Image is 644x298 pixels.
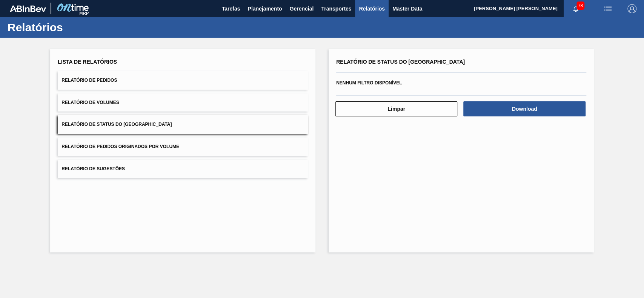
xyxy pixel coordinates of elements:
[564,3,588,14] button: Notificações
[321,4,351,13] span: Transportes
[61,166,125,171] span: Relatório de Sugestões
[61,144,179,149] span: Relatório de Pedidos Originados por Volume
[58,59,117,65] span: Lista de Relatórios
[58,138,308,156] button: Relatório de Pedidos Originados por Volume
[336,59,465,65] span: Relatório de Status do [GEOGRAPHIC_DATA]
[627,4,636,13] img: Logout
[61,100,119,105] span: Relatório de Volumes
[247,4,282,13] span: Planejamento
[576,2,584,10] span: 78
[290,4,314,13] span: Gerencial
[61,122,172,127] span: Relatório de Status do [GEOGRAPHIC_DATA]
[58,71,308,90] button: Relatório de Pedidos
[10,5,46,12] img: TNhmsLtSVTkK8tSr43FrP2fwEKptu5GPRR3wAAAABJRU5ErkJggg==
[8,23,141,32] h1: Relatórios
[58,160,308,178] button: Relatório de Sugestões
[61,78,117,83] span: Relatório de Pedidos
[392,4,422,13] span: Master Data
[336,80,402,86] span: Nenhum filtro disponível
[359,4,384,13] span: Relatórios
[603,4,612,13] img: userActions
[58,93,308,112] button: Relatório de Volumes
[222,4,240,13] span: Tarefas
[58,115,308,134] button: Relatório de Status do [GEOGRAPHIC_DATA]
[335,101,457,116] button: Limpar
[463,101,585,116] button: Download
